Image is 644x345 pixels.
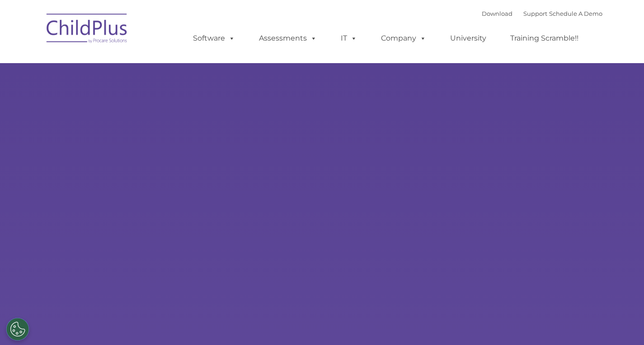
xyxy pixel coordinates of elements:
img: ChildPlus by Procare Solutions [42,7,132,52]
a: Company [372,29,435,47]
a: University [441,29,495,47]
a: Schedule A Demo [549,10,602,17]
font: | [482,10,602,17]
a: Assessments [250,29,326,47]
a: Download [482,10,512,17]
a: IT [332,29,366,47]
button: Cookies Settings [6,318,29,340]
a: Support [523,10,547,17]
a: Software [184,29,244,47]
a: Training Scramble!! [501,29,588,47]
